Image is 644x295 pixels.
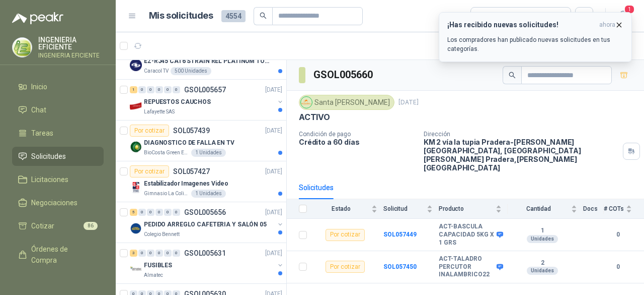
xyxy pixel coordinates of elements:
[38,36,104,50] p: INGENIERIA EFICIENTE
[144,108,175,116] p: Lafayette SAS
[130,250,137,257] div: 3
[130,59,142,71] img: Company Logo
[12,12,63,24] img: Logo peakr
[173,168,210,175] p: SOL057427
[31,220,54,231] span: Cotizar
[13,38,32,57] img: Company Logo
[604,199,644,219] th: # COTs
[116,161,286,202] a: Por cotizarSOL057427[DATE] Company LogoEstabilizador Imagenes VideoGimnasio La Colina1 Unidades
[155,209,163,216] div: 0
[12,147,104,166] a: Solicitudes
[116,121,286,161] a: Por cotizarSOL057439[DATE] Company LogoDIAGNOSTICO DE FALLA EN TVBioCosta Green Energy S.A.S1 Uni...
[130,247,284,279] a: 3 0 0 0 0 0 GSOL005631[DATE] Company LogoFUSIBLESAlmatec
[138,209,146,216] div: 0
[130,182,142,194] img: Company Logo
[130,165,169,178] div: Por cotizar
[173,86,180,93] div: 0
[599,21,615,29] span: ahora
[31,128,53,139] span: Tareas
[130,141,142,153] img: Company Logo
[509,72,516,79] span: search
[383,231,417,238] a: SOL057449
[147,86,154,93] div: 0
[184,250,226,257] p: GSOL005631
[130,84,284,116] a: 1 0 0 0 0 0 GSOL005657[DATE] Company LogoREPUESTOS CAUCHOSLafayette SAS
[38,52,104,58] p: INGENIERIA EFICIENTE
[147,209,154,216] div: 0
[138,86,146,93] div: 0
[439,199,508,219] th: Producto
[164,209,172,216] div: 0
[265,249,282,258] p: [DATE]
[12,216,104,235] a: Cotizar86
[144,220,267,229] p: PEDIDO ARREGLO CAFETERIA Y SALÓN 05
[31,81,47,92] span: Inicio
[439,205,494,212] span: Producto
[31,104,46,115] span: Chat
[299,131,416,138] p: Condición de pago
[299,112,330,123] p: ACTIVO
[313,205,369,212] span: Estado
[508,199,583,219] th: Cantidad
[624,5,635,14] span: 1
[130,209,137,216] div: 5
[130,222,142,234] img: Company Logo
[130,263,142,275] img: Company Logo
[31,151,66,162] span: Solicitudes
[301,97,312,108] img: Company Logo
[313,67,374,83] h3: GSOL005660
[12,77,104,96] a: Inicio
[144,67,169,75] p: Caracol TV
[583,199,604,219] th: Docs
[144,138,234,148] p: DIAGNOSTICO DE FALLA EN TV
[299,182,334,193] div: Solicitudes
[604,262,632,272] b: 0
[447,35,623,53] p: Los compradores han publicado nuevas solicitudes en tus categorías.
[604,205,624,212] span: # COTs
[447,21,595,29] h3: ¡Has recibido nuevas solicitudes!
[439,223,494,247] b: ACT-BASCULA CAPACIDAD 5KG X 1 GRS
[184,209,226,216] p: GSOL005656
[155,250,163,257] div: 0
[164,250,172,257] div: 0
[173,250,180,257] div: 0
[383,263,417,270] a: SOL057450
[191,190,226,198] div: 1 Unidades
[398,98,419,107] p: [DATE]
[313,199,383,219] th: Estado
[12,193,104,212] a: Negociaciones
[265,167,282,176] p: [DATE]
[265,126,282,136] p: [DATE]
[173,209,180,216] div: 0
[31,244,94,266] span: Órdenes de Compra
[326,229,365,241] div: Por cotizar
[221,10,246,22] span: 4554
[424,131,619,138] p: Dirección
[299,138,416,146] p: Crédito a 60 días
[265,208,282,217] p: [DATE]
[31,174,68,185] span: Licitaciones
[614,7,632,25] button: 1
[31,197,77,208] span: Negociaciones
[265,85,282,95] p: [DATE]
[527,235,558,243] div: Unidades
[144,261,172,270] p: FUSIBLES
[383,205,425,212] span: Solicitud
[12,100,104,120] a: Chat
[149,9,213,23] h1: Mis solicitudes
[171,67,211,75] div: 500 Unidades
[130,206,284,239] a: 5 0 0 0 0 0 GSOL005656[DATE] Company LogoPEDIDO ARREGLO CAFETERIA Y SALÓN 05Colegio Bennett
[144,97,211,107] p: REPUESTOS CAUCHOS
[508,205,569,212] span: Cantidad
[12,170,104,189] a: Licitaciones
[260,12,267,19] span: search
[144,56,269,66] p: EZ-RJ45 CAT6 STRAIN REL PLATINUM TOOLS
[12,124,104,143] a: Tareas
[130,125,169,137] div: Por cotizar
[130,86,137,93] div: 1
[144,149,189,157] p: BioCosta Green Energy S.A.S
[527,267,558,275] div: Unidades
[299,95,394,110] div: Santa [PERSON_NAME]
